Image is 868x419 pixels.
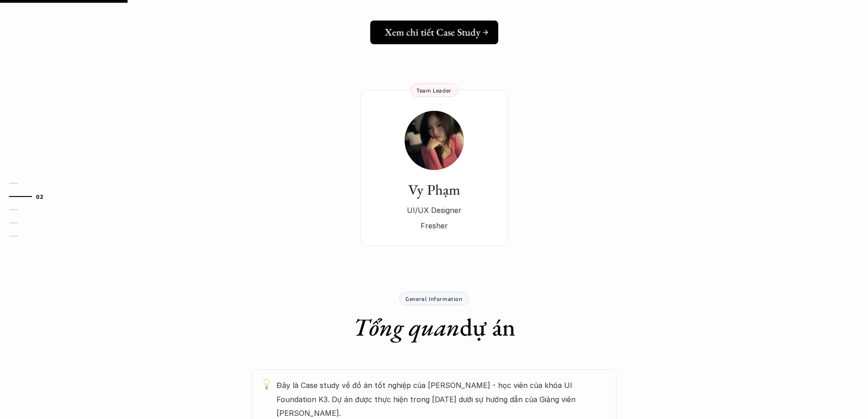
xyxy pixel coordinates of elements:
a: 02 [9,191,52,202]
p: Fresher [370,219,498,233]
a: Vy PhạmUI/UX DesignerFresherTeam Leader [360,90,508,246]
p: UI/UX Designer [370,203,498,217]
p: Team Leader [416,87,452,93]
h1: dự án [353,312,515,342]
p: General Information [406,295,462,302]
h3: Vy Phạm [370,181,498,198]
strong: 02 [36,193,43,199]
h5: Xem chi tiết Case Study [385,26,480,38]
a: Xem chi tiết Case Study [370,21,498,44]
em: Tổng quan [353,311,460,343]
